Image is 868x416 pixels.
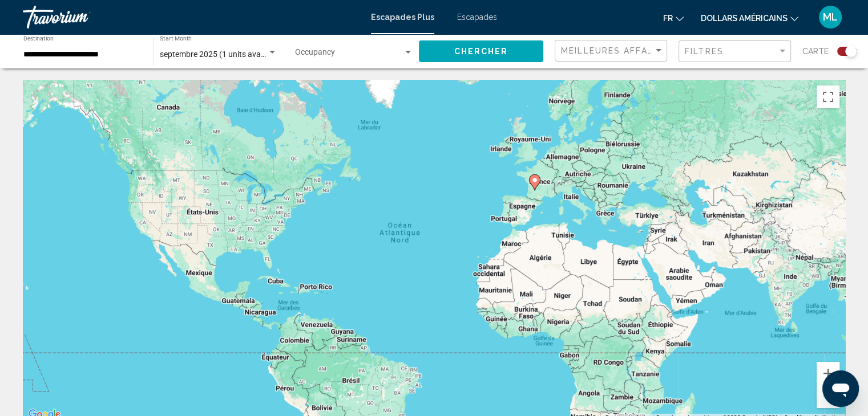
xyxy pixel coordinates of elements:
span: Chercher [454,47,508,56]
span: Carte [802,43,829,59]
font: fr [663,14,673,23]
a: Escapades [457,13,497,22]
span: septembre 2025 (1 units available) [160,50,282,59]
button: Chercher [419,40,543,62]
button: Changer de devise [701,10,798,26]
mat-select: Sort by [561,46,664,56]
button: Changer de langue [663,10,684,26]
button: Passer en plein écran [817,85,839,108]
span: Filtres [685,47,724,56]
font: dollars américains [701,14,788,23]
a: Travorium [23,6,360,28]
iframe: Bouton de lancement de la fenêtre de messagerie [822,370,859,407]
span: Meilleures affaires [561,46,669,55]
font: ML [823,11,838,23]
button: Filter [679,40,791,63]
a: Escapades Plus [371,13,434,22]
button: Zoom arrière [817,385,839,408]
button: Menu utilisateur [815,5,845,29]
button: Zoom avant [817,362,839,385]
